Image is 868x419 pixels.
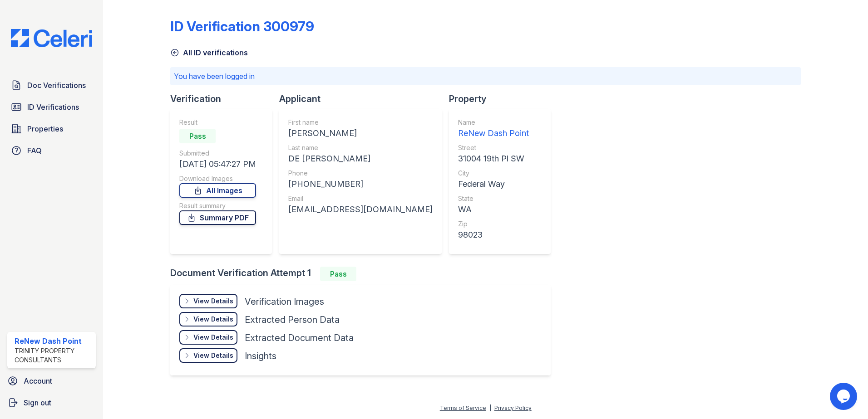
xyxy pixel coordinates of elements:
[494,404,532,411] a: Privacy Policy
[24,375,52,386] span: Account
[179,201,256,210] div: Result summary
[179,129,216,143] div: Pass
[458,118,529,127] div: Name
[245,313,340,326] div: Extracted Person Data
[170,267,558,281] div: Document Verification Attempt 1
[179,149,256,158] div: Submitted
[245,331,354,344] div: Extracted Document Data
[193,333,233,342] div: View Details
[458,203,529,216] div: WA
[458,194,529,203] div: State
[27,145,42,156] span: FAQ
[193,297,233,306] div: View Details
[288,203,433,216] div: [EMAIL_ADDRESS][DOMAIN_NAME]
[458,178,529,190] div: Federal Way
[245,350,276,362] div: Insights
[4,29,99,47] img: CE_Logo_Blue-a8612792a0a2168367f1c8372b55b34899dd931a85d93a1a3d3e32e68fde9ad4.png
[449,93,558,105] div: Property
[489,404,491,411] div: |
[288,143,433,152] div: Last name
[245,295,324,308] div: Verification Images
[193,315,233,324] div: View Details
[279,93,449,105] div: Applicant
[179,210,256,225] a: Summary PDF
[7,76,96,94] a: Doc Verifications
[170,47,248,58] a: All ID verifications
[830,383,859,410] iframe: chat widget
[24,397,51,408] span: Sign out
[179,158,256,171] div: [DATE] 05:47:27 PM
[15,346,92,365] div: Trinity Property Consultants
[458,152,529,165] div: 31004 19th Pl SW
[458,219,529,229] div: Zip
[288,169,433,178] div: Phone
[288,178,433,190] div: [PHONE_NUMBER]
[288,118,433,127] div: First name
[4,372,99,390] a: Account
[179,118,256,127] div: Result
[440,404,486,411] a: Terms of Service
[170,18,314,34] div: ID Verification 300979
[174,71,797,82] p: You have been logged in
[193,351,233,360] div: View Details
[15,336,92,346] div: ReNew Dash Point
[179,183,256,198] a: All Images
[458,229,529,241] div: 98023
[27,80,86,91] span: Doc Verifications
[170,93,279,105] div: Verification
[7,141,96,160] a: FAQ
[7,120,96,138] a: Properties
[27,123,63,134] span: Properties
[458,169,529,178] div: City
[320,267,356,281] div: Pass
[288,152,433,165] div: DE [PERSON_NAME]
[288,194,433,203] div: Email
[27,102,79,112] span: ID Verifications
[4,394,99,412] a: Sign out
[458,127,529,140] div: ReNew Dash Point
[458,118,529,140] a: Name ReNew Dash Point
[7,98,96,116] a: ID Verifications
[288,127,433,140] div: [PERSON_NAME]
[179,174,256,183] div: Download Images
[458,143,529,152] div: Street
